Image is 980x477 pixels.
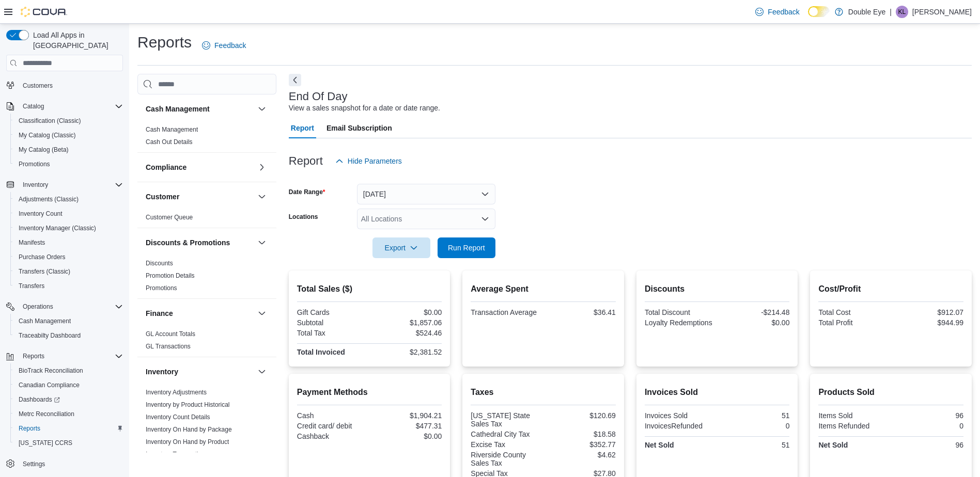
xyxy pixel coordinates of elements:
span: Reports [23,352,44,360]
h3: Discounts & Promotions [146,237,230,248]
span: Metrc Reconciliation [14,408,123,420]
div: $18.58 [546,430,616,438]
span: Cash Management [19,317,71,325]
span: Classification (Classic) [14,115,123,127]
span: Report [291,118,314,138]
span: [US_STATE] CCRS [19,439,72,447]
h2: Average Spent [471,283,616,295]
a: Cash Management [146,126,198,133]
div: 0 [719,422,789,430]
button: Inventory [146,367,254,377]
span: KL [898,6,906,18]
span: Adjustments (Classic) [14,193,123,205]
button: Run Report [438,237,495,258]
span: Inventory Manager (Classic) [19,224,96,232]
a: My Catalog (Beta) [14,144,73,156]
div: $0.00 [371,432,442,440]
span: Purchase Orders [19,253,66,261]
div: $912.07 [893,308,963,316]
button: Next [289,74,301,86]
div: $2,381.52 [371,348,442,356]
p: Double Eye [848,6,885,18]
span: Promotion Details [146,272,195,280]
span: Dashboards [19,395,60,404]
span: Washington CCRS [14,437,123,449]
button: Canadian Compliance [10,378,127,392]
input: Dark Mode [808,6,830,17]
a: Promotion Details [146,272,195,279]
div: -$214.48 [719,308,789,316]
h2: Payment Methods [297,386,442,399]
span: Inventory [19,179,123,191]
div: Total Discount [645,308,715,316]
div: Cash [297,411,367,420]
button: Compliance [146,162,254,172]
span: Inventory by Product Historical [146,401,230,409]
a: Promotions [14,158,54,170]
span: Customers [23,82,53,90]
button: Customers [2,77,127,92]
span: Customer Queue [146,213,193,221]
button: Inventory [2,178,127,192]
button: Transfers (Classic) [10,264,127,279]
button: Reports [10,421,127,436]
strong: Total Invoiced [297,348,345,356]
span: Cash Out Details [146,138,193,146]
span: BioTrack Reconciliation [14,364,123,377]
a: Transfers (Classic) [14,265,74,278]
span: Feedback [768,7,799,17]
div: $0.00 [371,308,442,316]
a: Classification (Classic) [14,115,85,127]
div: 96 [893,411,963,420]
button: Catalog [2,99,127,114]
h2: Taxes [471,386,616,399]
span: Transfers [14,280,123,292]
label: Locations [289,213,318,221]
button: Customer [146,192,254,202]
p: | [890,6,892,18]
a: Settings [19,458,49,470]
span: Cash Management [14,315,123,327]
div: Subtotal [297,319,367,327]
button: Cash Management [256,103,268,115]
span: Promotions [19,160,50,168]
a: BioTrack Reconciliation [14,364,87,377]
a: GL Transactions [146,343,191,350]
div: 96 [893,441,963,449]
div: $944.99 [893,319,963,327]
div: Credit card/ debit [297,422,367,430]
span: BioTrack Reconciliation [19,367,83,375]
span: Reports [14,422,123,435]
a: GL Account Totals [146,330,195,338]
div: Cashback [297,432,367,440]
span: My Catalog (Classic) [19,131,76,139]
div: $524.46 [371,329,442,337]
div: Total Profit [818,319,889,327]
span: Canadian Compliance [14,379,123,391]
div: Loyalty Redemptions [645,319,715,327]
a: [US_STATE] CCRS [14,437,76,449]
button: Reports [2,349,127,363]
a: Dashboards [10,392,127,407]
span: Manifests [19,239,45,247]
div: 0 [893,422,963,430]
div: Invoices Sold [645,411,715,420]
div: 51 [719,411,789,420]
button: Catalog [19,100,48,113]
span: Classification (Classic) [19,117,81,125]
div: $477.31 [371,422,442,430]
a: Discounts [146,260,173,267]
button: Inventory [19,179,52,191]
h3: Report [289,155,323,167]
span: Inventory Manager (Classic) [14,222,123,234]
h2: Cost/Profit [818,283,963,295]
span: Cash Management [146,125,198,134]
button: My Catalog (Beta) [10,142,127,157]
a: Inventory Count [14,208,67,220]
a: Inventory Adjustments [146,389,207,396]
button: Inventory Manager (Classic) [10,221,127,235]
span: Manifests [14,236,123,249]
button: Hide Parameters [331,151,406,171]
button: [US_STATE] CCRS [10,436,127,450]
a: Feedback [751,2,803,22]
